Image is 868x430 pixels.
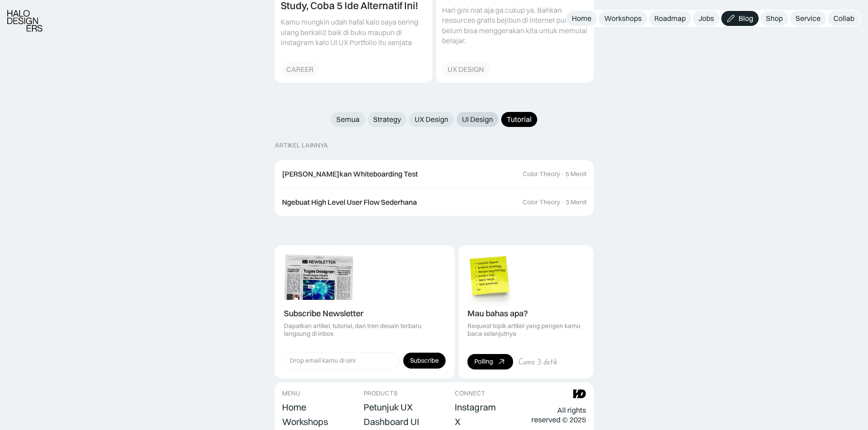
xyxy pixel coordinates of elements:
[455,390,485,397] div: CONNECT
[566,11,597,26] a: Home
[796,14,821,23] div: Service
[364,402,413,413] div: Petunjuk UX
[455,416,461,427] div: X
[507,115,532,124] div: Tutorial
[721,11,759,26] a: Blog
[467,322,585,338] div: Request topik artikel yang pengen kamu baca selanjutnya
[364,415,419,428] a: Dashboard UI
[739,14,753,23] div: Blog
[284,352,446,369] form: Form Subscription
[455,402,496,413] div: Instagram
[282,416,328,427] div: Workshops
[364,390,397,397] div: PRODUCTS
[467,354,513,369] a: Polling
[455,415,461,428] a: X
[373,115,401,124] div: Strategy
[519,357,558,366] div: Cuma 3 detik
[654,14,686,23] div: Roadmap
[282,197,417,207] div: Ngebuat High Level User Flow Sederhana
[282,401,306,414] a: Home
[415,115,448,124] div: UX Design
[561,198,565,206] div: ·
[693,11,719,26] a: Jobs
[572,14,591,23] div: Home
[766,14,783,23] div: Shop
[561,170,565,178] div: ·
[565,170,586,178] div: 5 Menit
[282,390,300,397] div: MENU
[649,11,691,26] a: Roadmap
[275,160,594,188] a: [PERSON_NAME]kan Whiteboarding TestColor Theory·5 Menit
[467,309,528,319] div: Mau bahas apa?
[523,170,560,178] div: Color Theory
[364,401,413,414] a: Petunjuk UX
[282,169,418,179] div: [PERSON_NAME]kan Whiteboarding Test
[275,188,594,217] a: Ngebuat High Level User Flow SederhanaColor Theory·3 Menit
[523,198,560,206] div: Color Theory
[462,115,493,124] div: UI Design
[284,322,446,338] div: Dapatkan artikel, tutorial, dan tren desain terbaru langsung di inbox
[760,11,788,26] a: Shop
[336,115,360,124] div: Semua
[455,401,496,414] a: Instagram
[284,309,364,319] div: Subscribe Newsletter
[604,14,642,23] div: Workshops
[599,11,647,26] a: Workshops
[833,14,854,23] div: Collab
[790,11,826,26] a: Service
[474,358,493,365] div: Polling
[828,11,860,26] a: Collab
[275,142,328,149] div: ARTIKEL LAINNYA
[364,416,419,427] div: Dashboard UI
[403,353,446,369] input: Subscribe
[531,405,586,425] div: All rights reserved © 2025
[282,415,328,428] a: Workshops
[282,402,306,413] div: Home
[284,352,400,369] input: Drop email kamu di sini
[565,198,586,206] div: 3 Menit
[699,14,714,23] div: Jobs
